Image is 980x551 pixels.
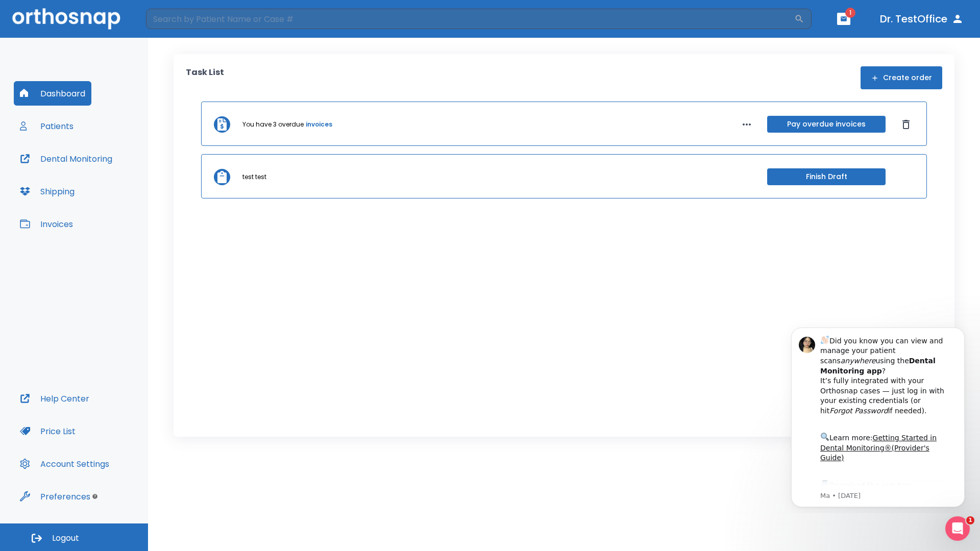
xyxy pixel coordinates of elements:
[52,533,79,544] span: Logout
[44,173,173,182] p: Message from Ma, sent 7w ago
[876,10,968,28] button: Dr. TestOffice
[173,16,181,24] button: Dismiss notification
[945,516,970,541] iframe: Intercom live chat
[12,8,120,29] img: Orthosnap
[14,419,82,443] button: Price List
[14,386,95,411] button: Help Center
[44,160,173,212] div: Download the app: | ​ Let us know if you need help getting started!
[14,81,91,106] button: Dashboard
[14,484,96,509] button: Preferences
[44,163,135,181] a: App Store
[845,8,855,18] span: 1
[242,172,266,182] p: test test
[146,9,794,29] input: Search by Patient Name or Case #
[14,179,81,204] button: Shipping
[14,452,115,476] button: Account Settings
[14,114,80,138] button: Patients
[186,66,224,89] p: Task List
[767,116,886,133] button: Pay overdue invoices
[14,146,118,171] button: Dental Monitoring
[306,120,332,129] a: invoices
[14,212,79,236] button: Invoices
[90,492,100,501] div: Tooltip anchor
[242,120,304,129] p: You have 3 overdue
[898,116,914,133] button: Dismiss
[776,318,980,513] iframe: Intercom notifications message
[861,66,942,89] button: Create order
[767,168,886,185] button: Finish Draft
[966,516,974,524] span: 1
